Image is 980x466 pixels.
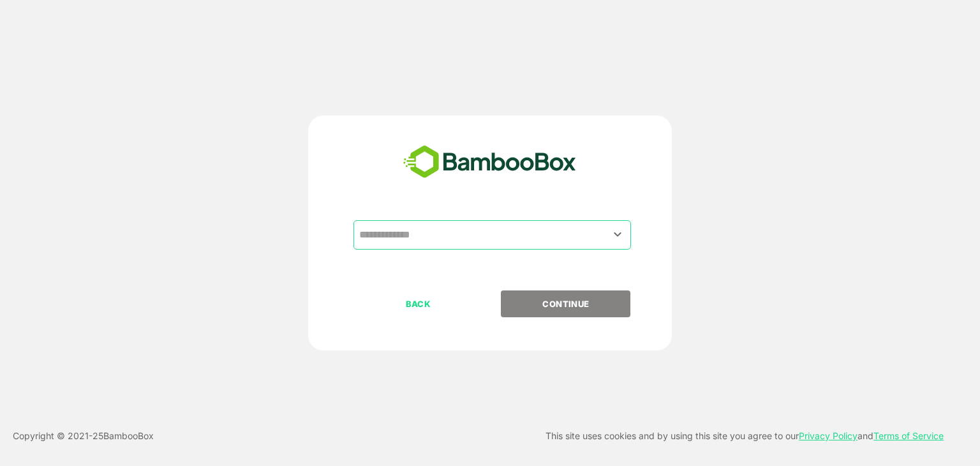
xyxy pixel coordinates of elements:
button: CONTINUE [501,290,630,317]
a: Privacy Policy [799,430,857,441]
a: Terms of Service [873,430,944,441]
button: Open [609,226,627,243]
img: bamboobox [396,141,583,183]
p: CONTINUE [502,297,630,311]
p: This site uses cookies and by using this site you agree to our and [546,428,944,444]
p: Copyright © 2021- 25 BambooBox [13,428,154,444]
p: BACK [355,297,482,311]
button: BACK [353,290,483,317]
